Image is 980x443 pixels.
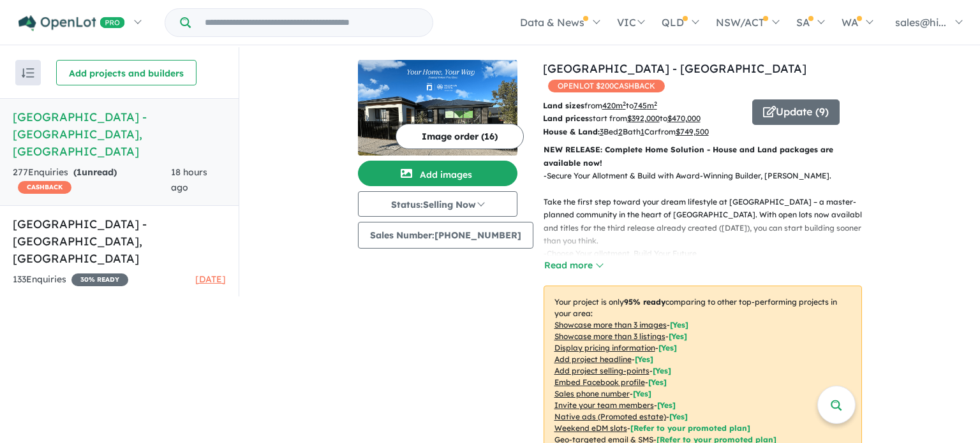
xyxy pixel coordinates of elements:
[626,101,657,110] span: to
[554,331,665,341] u: Showcase more than 3 listings
[554,400,654,410] u: Invite your team members
[554,389,630,398] u: Sales phone number
[548,80,665,92] span: OPENLOT $ 200 CASHBACK
[554,423,627,433] u: Weekend eDM slots
[13,272,128,287] div: 133 Enquir ies
[195,273,226,285] span: [DATE]
[22,68,34,78] img: sort.svg
[635,354,653,364] span: [ Yes ]
[634,101,657,110] u: 745 m
[358,161,517,186] button: Add images
[544,247,872,312] p: - Choose Your allotment, Build Your Future Whether you’re a first homebuyer, growing family, or l...
[13,215,226,267] h5: [GEOGRAPHIC_DATA] - [GEOGRAPHIC_DATA] , [GEOGRAPHIC_DATA]
[657,400,676,410] span: [ Yes ]
[543,112,743,125] p: start from
[543,127,600,136] b: House & Land:
[648,377,667,387] span: [ Yes ]
[358,222,533,249] button: Sales Number:[PHONE_NUMBER]
[543,113,589,123] b: Land prices
[602,101,626,110] u: 420 m
[543,99,743,112] p: from
[752,99,840,125] button: Update (9)
[18,181,71,194] span: CASHBACK
[676,127,709,136] u: $ 749,500
[73,166,117,178] strong: ( unread)
[554,343,655,352] u: Display pricing information
[544,170,872,247] p: - Secure Your Allotment & Build with Award-Winning Builder, [PERSON_NAME]. Take the first step to...
[193,9,430,36] input: Try estate name, suburb, builder or developer
[554,366,650,375] u: Add project selling-points
[358,60,517,156] img: Hillsview Green Estate - Angle Vale
[654,100,657,107] sup: 2
[19,15,125,31] img: Openlot PRO Logo White
[544,143,862,170] p: NEW RELEASE: Complete Home Solution - House and Land packages are available now!
[13,108,226,160] h5: [GEOGRAPHIC_DATA] - [GEOGRAPHIC_DATA] , [GEOGRAPHIC_DATA]
[660,113,701,123] span: to
[618,127,623,136] u: 2
[641,127,644,136] u: 1
[171,166,207,193] span: 18 hours ago
[13,165,171,196] div: 277 Enquir ies
[396,124,524,149] button: Image order (16)
[544,258,604,273] button: Read more
[543,101,584,110] b: Land sizes
[624,297,665,307] b: 95 % ready
[554,377,645,387] u: Embed Facebook profile
[554,320,667,330] u: Showcase more than 3 images
[623,100,626,107] sup: 2
[56,60,197,85] button: Add projects and builders
[669,331,687,341] span: [ Yes ]
[77,166,82,178] span: 1
[630,423,750,433] span: [Refer to your promoted plan]
[543,126,743,138] p: Bed Bath Car from
[554,354,632,364] u: Add project headline
[71,273,128,286] span: 30 % READY
[669,412,688,421] span: [Yes]
[358,191,517,217] button: Status:Selling Now
[895,16,946,29] span: sales@hi...
[653,366,671,375] span: [ Yes ]
[600,127,604,136] u: 3
[543,61,806,76] a: [GEOGRAPHIC_DATA] - [GEOGRAPHIC_DATA]
[554,412,666,421] u: Native ads (Promoted estate)
[627,113,660,123] u: $ 392,000
[658,343,677,352] span: [ Yes ]
[670,320,688,330] span: [ Yes ]
[633,389,651,398] span: [ Yes ]
[667,113,701,123] u: $ 470,000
